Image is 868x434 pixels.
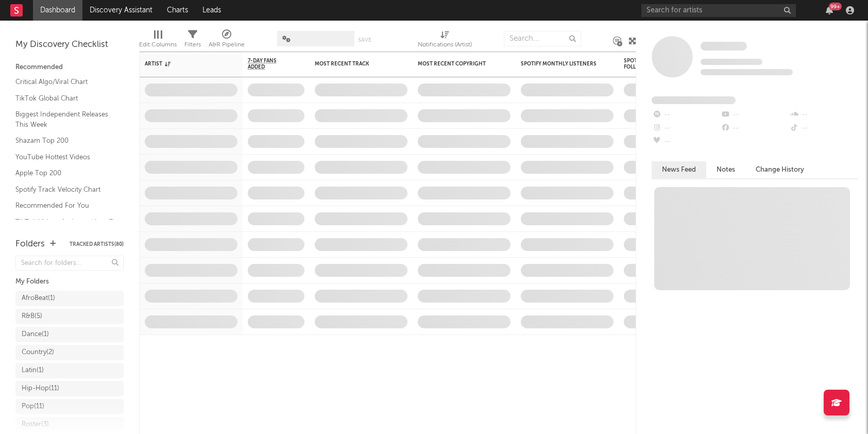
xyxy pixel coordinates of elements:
div: Most Recent Copyright [418,61,495,67]
div: Hip-Hop ( 11 ) [22,382,59,395]
div: Edit Columns [139,26,177,56]
a: Dance(1) [15,327,124,342]
button: 99+ [826,6,833,14]
button: Notes [706,161,745,178]
div: Dance ( 1 ) [22,328,49,341]
div: Country ( 2 ) [22,346,54,359]
div: Notifications (Artist) [418,26,472,56]
div: AfroBeat ( 1 ) [22,292,55,305]
div: -- [720,108,789,122]
span: Fans Added by Platform [652,96,736,104]
a: Some Artist [701,41,747,52]
a: YouTube Hottest Videos [15,152,113,163]
a: AfroBeat(1) [15,291,124,306]
a: TikTok Videos Assistant / Last 7 Days - Top [15,216,113,238]
input: Search for folders... [15,256,124,271]
a: Recommended For You [15,200,113,211]
a: Critical Algo/Viral Chart [15,76,113,88]
div: -- [652,122,720,135]
div: Spotify Followers [624,58,660,70]
a: Biggest Independent Releases This Week [15,109,113,130]
div: Recommended [15,61,124,74]
div: My Folders [15,276,124,288]
a: Spotify Track Velocity Chart [15,184,113,195]
a: Roster(3) [15,417,124,432]
a: Country(2) [15,345,124,360]
a: Latin(1) [15,363,124,378]
div: Roster ( 3 ) [22,419,49,431]
div: -- [652,135,720,148]
a: Apple Top 200 [15,168,113,179]
div: Artist [145,61,222,67]
button: Change History [745,161,814,178]
div: Notifications (Artist) [418,39,472,51]
div: A&R Pipeline [209,39,245,51]
div: A&R Pipeline [209,26,245,56]
div: Filters [184,39,201,51]
button: Save [358,37,371,43]
div: -- [652,108,720,122]
span: Some Artist [701,42,747,51]
div: -- [789,108,858,122]
div: Most Recent Track [315,61,392,67]
a: Pop(11) [15,399,124,414]
div: -- [720,122,789,135]
input: Search... [504,31,581,46]
a: Hip-Hop(11) [15,381,124,396]
a: TikTok Global Chart [15,93,113,104]
div: Latin ( 1 ) [22,364,44,377]
div: Pop ( 11 ) [22,400,44,413]
button: Tracked Artists(80) [70,242,124,247]
div: -- [789,122,858,135]
span: 0 fans last week [701,69,793,75]
div: Spotify Monthly Listeners [521,61,598,67]
a: Shazam Top 200 [15,135,113,146]
input: Search for artists [641,4,796,17]
span: 7-Day Fans Added [248,58,289,70]
div: R&B ( 5 ) [22,310,42,323]
div: Folders [15,238,45,251]
span: Tracking Since: [DATE] [701,59,762,65]
div: Edit Columns [139,39,177,51]
div: My Discovery Checklist [15,39,124,51]
div: Filters [184,26,201,56]
button: News Feed [652,161,706,178]
a: R&B(5) [15,309,124,324]
div: 99 + [829,3,842,10]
